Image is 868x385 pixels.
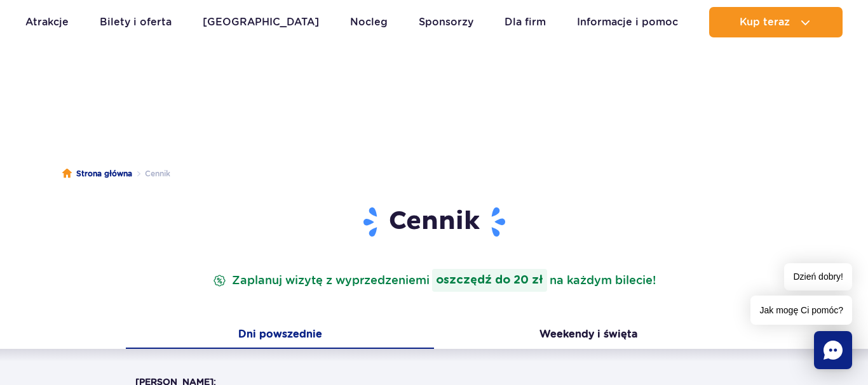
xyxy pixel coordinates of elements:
[432,269,547,292] strong: oszczędź do 20 zł
[505,7,546,37] a: Dla firm
[814,331,852,369] div: Chat
[135,206,733,238] h1: Cennik
[126,322,434,349] button: Dni powszednie
[577,7,678,37] a: Informacje i pomoc
[100,7,172,37] a: Bilety i oferta
[62,167,132,180] a: Strona główna
[740,16,790,28] span: Kup teraz
[419,7,473,37] a: Sponsorzy
[709,7,843,37] button: Kup teraz
[210,269,658,292] p: Zaplanuj wizytę z wyprzedzeniem na każdym bilecie!
[750,296,852,325] span: Jak mogę Ci pomóc?
[203,7,319,37] a: [GEOGRAPHIC_DATA]
[132,167,170,180] li: Cennik
[784,263,852,290] span: Dzień dobry!
[350,7,388,37] a: Nocleg
[434,322,742,349] button: Weekendy i święta
[25,7,69,37] a: Atrakcje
